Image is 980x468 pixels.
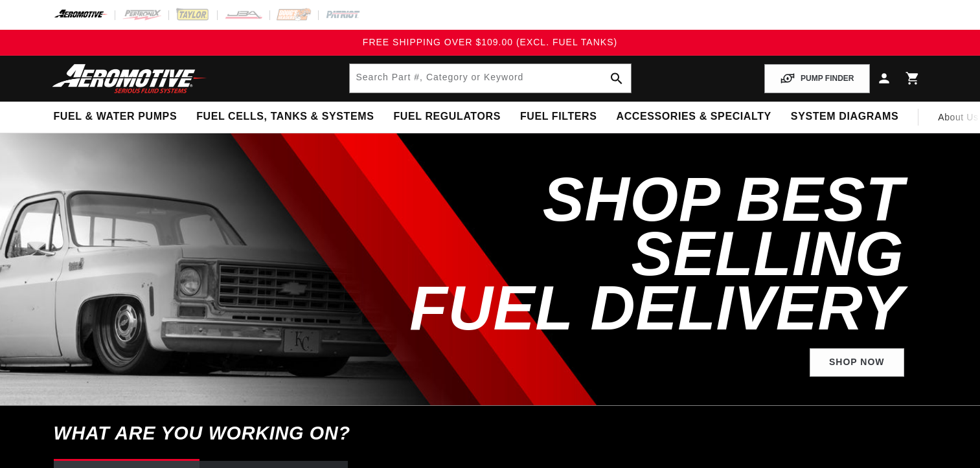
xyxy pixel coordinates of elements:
[383,102,510,132] summary: Fuel Regulators
[196,110,374,124] span: Fuel Cells, Tanks & Systems
[187,102,383,132] summary: Fuel Cells, Tanks & Systems
[350,172,904,335] h2: SHOP BEST SELLING FUEL DELIVERY
[21,406,959,461] h6: What are you working on?
[810,348,904,377] a: Shop Now
[49,63,211,94] img: Aeromotive
[764,64,869,93] button: PUMP FINDER
[54,110,177,124] span: Fuel & Water Pumps
[363,37,617,47] span: FREE SHIPPING OVER $109.00 (EXCL. FUEL TANKS)
[781,102,908,132] summary: System Diagrams
[607,102,781,132] summary: Accessories & Specialty
[44,102,187,132] summary: Fuel & Water Pumps
[520,110,597,124] span: Fuel Filters
[510,102,607,132] summary: Fuel Filters
[791,110,898,124] span: System Diagrams
[350,64,631,93] input: Search by Part Number, Category or Keyword
[393,110,500,124] span: Fuel Regulators
[617,110,771,124] span: Accessories & Specialty
[602,64,631,93] button: search button
[938,112,978,122] span: About Us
